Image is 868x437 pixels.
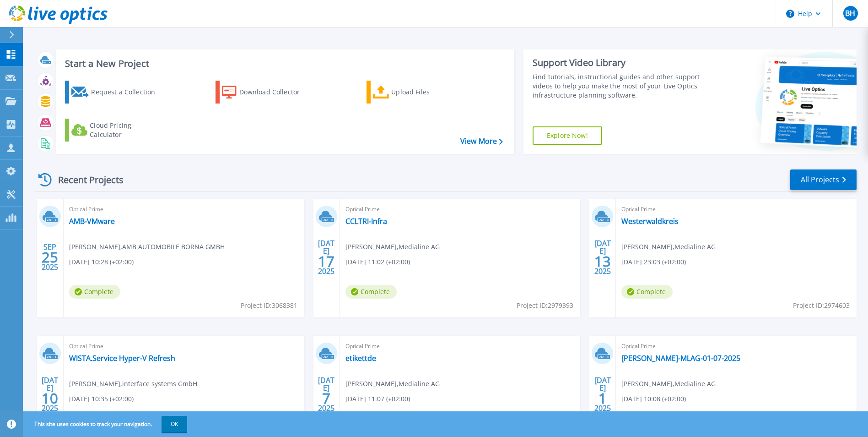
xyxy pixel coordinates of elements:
[65,81,167,104] a: Request a Collection
[621,242,716,252] span: [PERSON_NAME] , Medialine AG
[594,377,611,411] div: [DATE] 2025
[345,341,575,351] span: Optical Prime
[162,416,187,432] button: OK
[621,217,679,226] a: Westerwaldkreis
[621,379,716,389] span: [PERSON_NAME] , Medialine AG
[533,57,702,69] div: Support Video Library
[621,257,686,267] span: [DATE] 23:03 (+02:00)
[460,137,503,146] a: View More
[41,240,59,274] div: SEP 2025
[533,126,602,145] a: Explore Now!
[69,242,225,252] span: [PERSON_NAME] , AMB AUTOMOBILE BORNA GMBH
[345,354,376,363] a: etikettde
[621,341,851,351] span: Optical Prime
[621,204,851,214] span: Optical Prime
[391,83,464,101] div: Upload Files
[517,300,573,311] span: Project ID: 2979393
[318,257,334,265] span: 17
[69,354,175,363] a: WISTA.Service Hyper-V Refresh
[322,394,330,402] span: 7
[345,257,410,267] span: [DATE] 11:02 (+02:00)
[35,169,136,191] div: Recent Projects
[345,285,397,299] span: Complete
[367,81,469,104] a: Upload Files
[69,285,120,299] span: Complete
[65,59,502,69] h3: Start a New Project
[621,394,686,404] span: [DATE] 10:08 (+02:00)
[621,354,740,363] a: [PERSON_NAME]-MLAG-01-07-2025
[621,285,673,299] span: Complete
[790,169,857,190] a: All Projects
[241,300,297,311] span: Project ID: 3068381
[345,217,387,226] a: CCLTRI-Infra
[65,119,167,142] a: Cloud Pricing Calculator
[42,394,58,402] span: 10
[345,242,440,252] span: [PERSON_NAME] , Medialine AG
[598,394,607,402] span: 1
[69,379,197,389] span: [PERSON_NAME] , interface systems GmbH
[345,204,575,214] span: Optical Prime
[793,300,850,311] span: Project ID: 2974603
[318,377,335,411] div: [DATE] 2025
[345,379,440,389] span: [PERSON_NAME] , Medialine AG
[42,253,58,261] span: 25
[69,341,299,351] span: Optical Prime
[345,394,410,404] span: [DATE] 11:07 (+02:00)
[69,217,115,226] a: AMB-VMware
[239,83,313,101] div: Download Collector
[216,81,318,104] a: Download Collector
[594,257,611,265] span: 13
[318,240,335,274] div: [DATE] 2025
[533,72,702,100] div: Find tutorials, instructional guides and other support videos to help you make the most of your L...
[845,10,855,17] span: BH
[91,83,164,101] div: Request a Collection
[25,416,187,432] span: This site uses cookies to track your navigation.
[69,204,299,214] span: Optical Prime
[41,377,59,411] div: [DATE] 2025
[594,240,611,274] div: [DATE] 2025
[69,394,134,404] span: [DATE] 10:35 (+02:00)
[90,121,163,139] div: Cloud Pricing Calculator
[69,257,134,267] span: [DATE] 10:28 (+02:00)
